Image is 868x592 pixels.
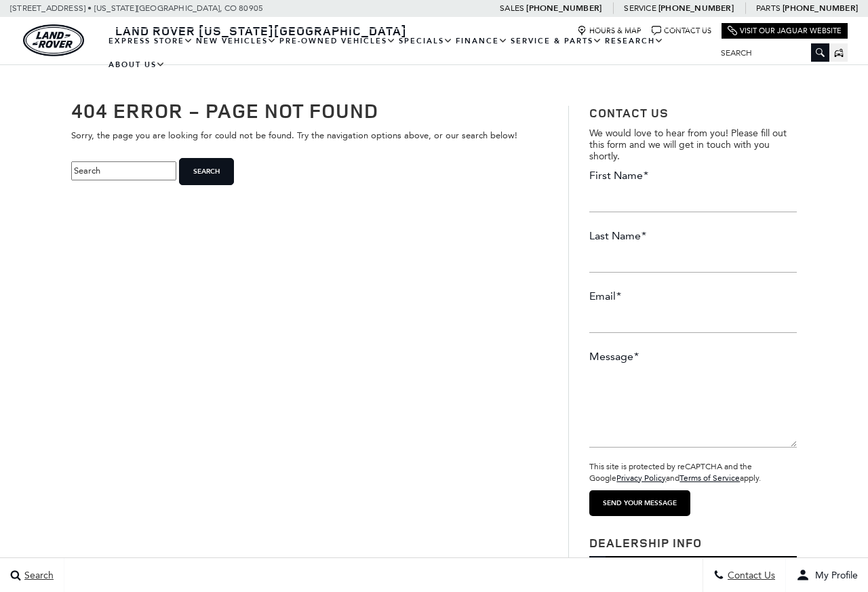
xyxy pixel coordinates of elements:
[454,29,509,53] a: Finance
[397,29,454,53] a: Specials
[624,3,656,13] span: Service
[604,29,665,53] a: Research
[652,26,711,36] a: Contact Us
[107,29,711,77] nav: Main Navigation
[589,169,648,182] label: First Name
[23,24,84,56] img: Land Rover
[589,490,690,516] input: Send your message
[589,462,761,483] small: This site is protected by reCAPTCHA and the Google and apply.
[589,290,621,302] label: Email
[589,350,639,363] label: Message
[107,29,195,53] a: EXPRESS STORE
[10,3,263,13] a: [STREET_ADDRESS] • [US_STATE][GEOGRAPHIC_DATA], CO 80905
[589,127,787,162] span: We would love to hear from you! Please fill out this form and we will get in touch with you shortly.
[71,99,548,121] h1: 404 Error - Page Not Found
[589,556,797,572] span: Phone Numbers:
[589,229,646,242] label: Last Name
[23,24,84,56] a: land-rover
[107,22,415,39] a: Land Rover [US_STATE][GEOGRAPHIC_DATA]
[724,570,775,581] span: Contact Us
[658,3,734,14] a: [PHONE_NUMBER]
[21,570,54,581] span: Search
[679,473,740,483] a: Terms of Service
[71,161,176,180] input: Search
[526,3,601,14] a: [PHONE_NUMBER]
[500,3,524,13] span: Sales
[61,85,558,192] div: Sorry, the page you are looking for could not be found. Try the navigation options above, or our ...
[783,3,858,14] a: [PHONE_NUMBER]
[278,29,397,53] a: Pre-Owned Vehicles
[115,22,407,39] span: Land Rover [US_STATE][GEOGRAPHIC_DATA]
[107,53,167,77] a: About Us
[577,26,642,36] a: Hours & Map
[810,570,858,581] span: My Profile
[728,26,842,36] a: Visit Our Jaguar Website
[616,473,666,483] a: Privacy Policy
[589,106,797,121] h3: Contact Us
[711,45,829,61] input: Search
[756,3,781,13] span: Parts
[589,536,797,550] h3: Dealership Info
[509,29,604,53] a: Service & Parts
[786,558,868,592] button: user-profile-menu
[195,29,278,53] a: New Vehicles
[179,158,234,185] input: Search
